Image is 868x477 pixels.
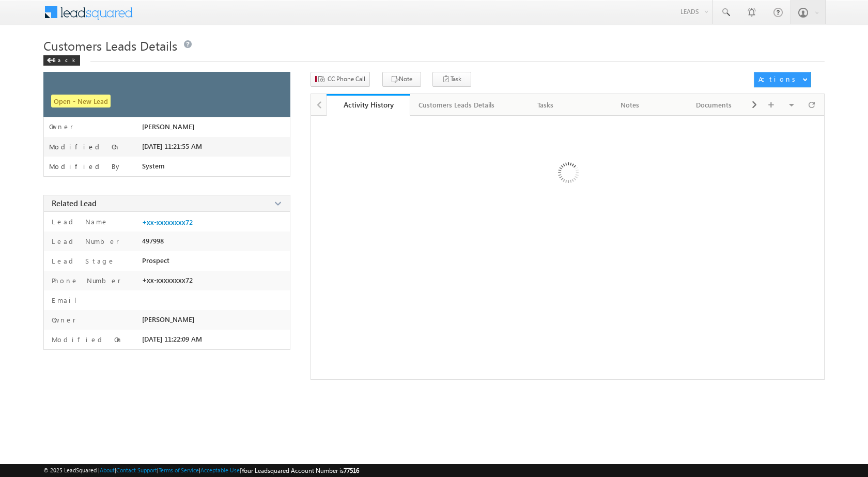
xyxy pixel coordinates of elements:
[419,99,494,111] div: Customers Leads Details
[49,276,121,285] label: Phone Number
[588,94,672,116] a: Notes
[51,95,111,107] span: Open - New Lead
[311,72,370,87] button: CC Phone Call
[142,335,202,343] span: [DATE] 11:22:09 AM
[43,55,80,66] div: Back
[758,74,799,84] div: Actions
[49,296,85,305] label: Email
[754,72,811,87] button: Actions
[512,99,579,111] div: Tasks
[142,237,164,245] span: 497998
[410,94,504,116] a: Customers Leads Details
[142,218,193,226] a: +xx-xxxxxxxx72
[116,467,157,473] a: Contact Support
[504,94,588,116] a: Tasks
[241,467,359,474] span: Your Leadsquared Account Number is
[49,122,73,131] label: Owner
[100,467,115,473] a: About
[49,256,115,266] label: Lead Stage
[382,72,421,87] button: Note
[159,467,199,473] a: Terms of Service
[49,143,120,151] label: Modified On
[43,466,359,475] span: © 2025 LeadSquared | | | | |
[142,162,165,170] span: System
[680,99,747,111] div: Documents
[596,99,663,111] div: Notes
[43,37,177,54] span: Customers Leads Details
[142,256,169,265] span: Prospect
[142,315,194,324] span: [PERSON_NAME]
[142,142,202,150] span: [DATE] 11:21:55 AM
[344,467,359,474] span: 77516
[49,237,119,246] label: Lead Number
[328,74,365,84] span: CC Phone Call
[200,467,240,473] a: Acceptable Use
[49,315,76,325] label: Owner
[327,94,411,116] a: Activity History
[334,100,403,110] div: Activity History
[432,72,471,87] button: Task
[49,217,109,226] label: Lead Name
[514,121,621,228] img: Loading ...
[672,94,756,116] a: Documents
[49,162,122,171] label: Modified By
[52,198,97,208] span: Related Lead
[142,276,193,284] span: +xx-xxxxxxxx72
[142,122,194,131] span: [PERSON_NAME]
[49,335,123,344] label: Modified On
